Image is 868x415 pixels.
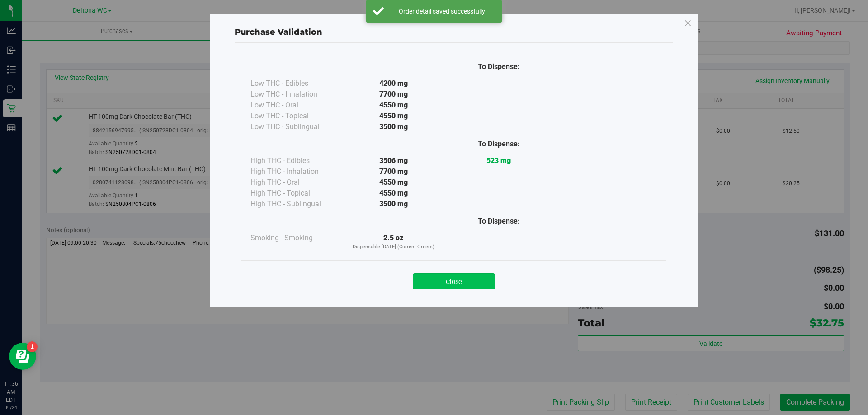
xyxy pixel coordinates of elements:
div: Low THC - Inhalation [250,89,341,100]
iframe: Resource center [9,343,36,370]
div: 7700 mg [341,166,446,177]
div: 4550 mg [341,111,446,121]
iframe: Resource center unread badge [27,341,38,352]
div: 3500 mg [341,199,446,210]
div: 4200 mg [341,78,446,89]
div: Low THC - Edibles [250,78,341,89]
div: 4550 mg [341,100,446,111]
div: Low THC - Sublingual [250,121,341,132]
p: Dispensable [DATE] (Current Orders) [341,243,446,251]
span: Purchase Validation [235,27,322,37]
div: Low THC - Topical [250,111,341,121]
strong: 523 mg [486,156,511,165]
div: High THC - Oral [250,177,341,188]
div: 3506 mg [341,155,446,166]
div: High THC - Inhalation [250,166,341,177]
div: Order detail saved successfully [389,7,495,16]
div: To Dispense: [446,61,552,72]
div: 3500 mg [341,121,446,132]
div: 7700 mg [341,89,446,100]
div: To Dispense: [446,139,552,149]
div: High THC - Sublingual [250,199,341,210]
div: Smoking - Smoking [250,233,341,243]
div: 4550 mg [341,177,446,188]
div: Low THC - Oral [250,100,341,111]
div: High THC - Topical [250,188,341,199]
div: To Dispense: [446,216,552,227]
div: 2.5 oz [341,233,446,251]
div: High THC - Edibles [250,155,341,166]
div: 4550 mg [341,188,446,199]
button: Close [413,273,495,289]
